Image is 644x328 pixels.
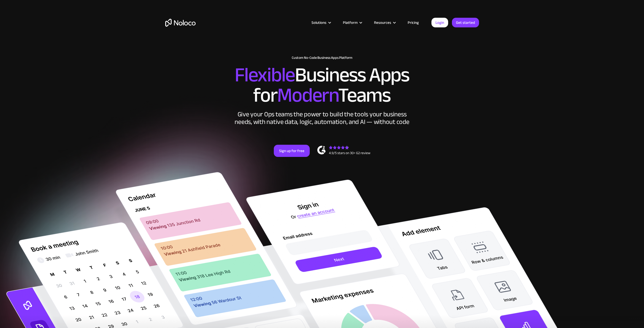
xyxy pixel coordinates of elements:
[431,18,448,27] a: Login
[305,19,337,26] div: Solutions
[401,19,425,26] a: Pricing
[165,19,196,27] a: home
[165,56,479,60] h1: Custom No-Code Business Apps Platform
[368,19,401,26] div: Resources
[374,19,391,26] div: Resources
[343,19,358,26] div: Platform
[337,19,368,26] div: Platform
[452,18,479,27] a: Get started
[274,145,310,157] a: Sign up for free
[234,111,411,126] div: Give your Ops teams the power to build the tools your business needs, with native data, logic, au...
[311,19,326,26] div: Solutions
[165,65,479,105] h2: Business Apps for Teams
[277,76,338,114] span: Modern
[235,56,295,94] span: Flexible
